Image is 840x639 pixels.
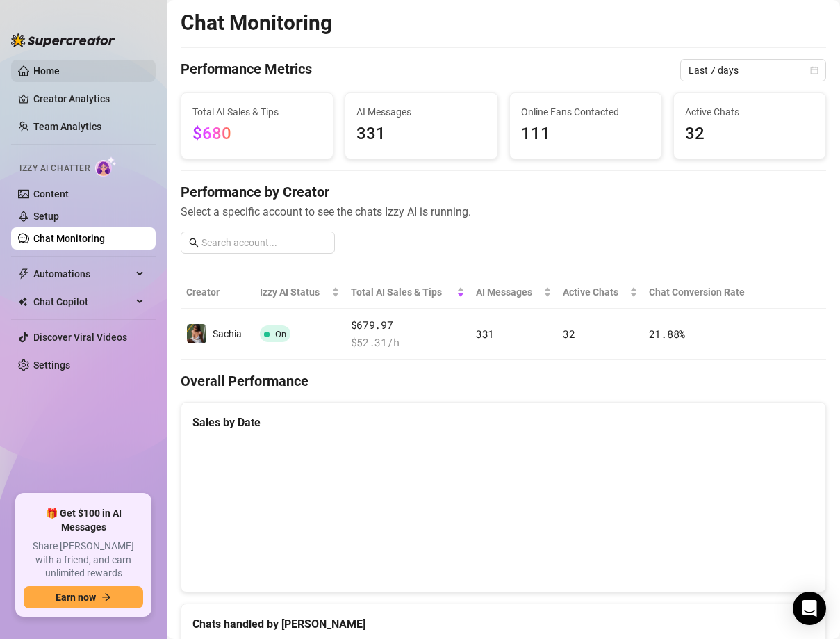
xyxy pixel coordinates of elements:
span: AI Messages [476,284,541,300]
span: thunderbolt [18,268,29,280]
span: Select a specific account to see the chats Izzy AI is running. [181,203,826,220]
span: Earn now [56,592,96,603]
a: Discover Viral Videos [33,332,127,343]
span: Chat Copilot [33,291,132,313]
a: Chat Monitoring [33,233,105,244]
h4: Performance by Creator [181,182,826,202]
div: Sales by Date [192,414,814,431]
a: Team Analytics [33,121,101,132]
button: Earn nowarrow-right [24,586,143,608]
th: Total AI Sales & Tips [345,276,470,309]
img: logo-BBDzfeDw.svg [11,33,115,47]
span: Total AI Sales & Tips [351,284,454,300]
div: Chats handled by [PERSON_NAME] [192,615,814,633]
span: $ 52.31 /h [351,334,465,351]
span: Izzy AI Chatter [19,162,90,175]
img: Sachia [187,324,206,343]
th: Chat Conversion Rate [643,276,761,309]
th: AI Messages [470,276,557,309]
span: search [189,238,199,248]
span: 331 [476,327,494,341]
h2: Chat Monitoring [181,10,332,36]
a: Content [33,188,69,200]
span: 32 [563,327,575,341]
span: AI Messages [356,104,486,120]
input: Search account... [201,235,327,250]
span: $680 [192,124,231,143]
h4: Performance Metrics [181,59,312,81]
span: 331 [356,121,486,147]
span: Sachia [213,328,242,339]
span: 32 [685,121,814,147]
span: Automations [33,263,132,285]
a: Setup [33,211,59,222]
th: Izzy AI Status [254,276,345,309]
a: Home [33,65,60,76]
span: Last 7 days [689,60,818,81]
span: Active Chats [685,104,814,120]
span: Izzy AI Status [260,284,329,300]
span: arrow-right [101,592,111,602]
span: Online Fans Contacted [521,104,650,120]
th: Active Chats [557,276,643,309]
span: 21.88 % [649,327,685,341]
span: 111 [521,121,650,147]
div: Open Intercom Messenger [793,592,826,625]
span: Active Chats [563,284,627,300]
a: Settings [33,359,70,371]
span: On [275,329,286,339]
h4: Overall Performance [181,371,826,391]
span: calendar [810,66,818,74]
img: AI Chatter [95,156,117,177]
span: $679.97 [351,317,465,334]
span: 🎁 Get $100 in AI Messages [24,507,143,534]
th: Creator [181,276,254,309]
img: Chat Copilot [18,297,27,307]
span: Share [PERSON_NAME] with a friend, and earn unlimited rewards [24,540,143,581]
span: Total AI Sales & Tips [192,104,322,120]
a: Creator Analytics [33,88,145,110]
